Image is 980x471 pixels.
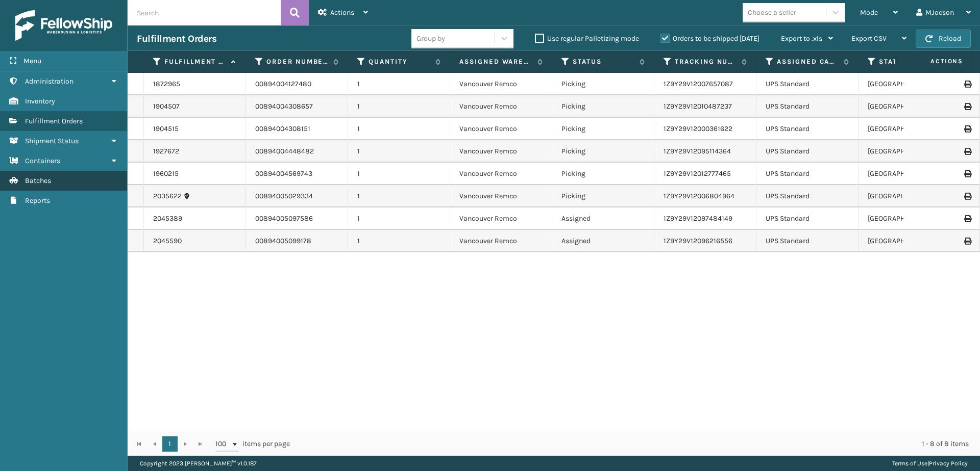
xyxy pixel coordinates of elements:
td: 00894004308151 [246,118,348,140]
td: Picking [552,73,654,95]
a: 1Z9Y29V12000361622 [664,124,732,133]
td: 1 [348,207,450,230]
td: Vancouver Remco [450,73,552,95]
td: Vancouver Remco [450,207,552,230]
a: 1960215 [153,169,179,179]
td: 1 [348,95,450,118]
label: Status [573,57,634,66]
a: Terms of Use [892,460,927,467]
span: Fulfillment Orders [25,117,83,125]
span: Actions [898,53,969,70]
a: 1Z9Y29V12010487237 [664,102,732,111]
td: UPS Standard [756,163,859,185]
a: 1 [162,436,178,452]
label: Assigned Carrier Service [777,57,839,66]
td: 00894005099178 [246,230,348,252]
span: 100 [215,439,231,449]
label: Use regular Palletizing mode [535,34,639,43]
span: Actions [330,8,354,17]
span: Mode [860,8,878,17]
span: Export CSV [851,34,887,43]
td: Vancouver Remco [450,140,552,163]
a: 1872965 [153,79,180,89]
i: Print Label [964,193,970,200]
a: 1927672 [153,146,179,156]
td: Picking [552,140,654,163]
td: 00894004448482 [246,140,348,163]
td: Vancouver Remco [450,118,552,140]
i: Print Label [964,81,970,88]
span: Containers [25,156,60,165]
td: [GEOGRAPHIC_DATA] [859,95,961,118]
h3: Fulfillment Orders [137,33,216,45]
a: Privacy Policy [929,460,968,467]
td: UPS Standard [756,207,859,230]
td: UPS Standard [756,185,859,207]
td: 00894004308657 [246,95,348,118]
td: Vancouver Remco [450,95,552,118]
p: Copyright 2023 [PERSON_NAME]™ v 1.0.187 [140,456,257,471]
td: Picking [552,118,654,140]
td: [GEOGRAPHIC_DATA] [859,207,961,230]
label: Fulfillment Order Id [164,57,226,66]
span: Menu [23,57,41,65]
td: 1 [348,185,450,207]
td: UPS Standard [756,118,859,140]
td: [GEOGRAPHIC_DATA] [859,73,961,95]
td: Vancouver Remco [450,163,552,185]
a: 1Z9Y29V12095114364 [664,147,731,155]
div: | [892,456,968,471]
td: 00894005097586 [246,207,348,230]
td: Vancouver Remco [450,230,552,252]
div: Choose a seller [748,7,796,18]
td: 00894004127480 [246,73,348,95]
a: 2045389 [153,214,182,224]
label: State [879,57,941,66]
i: Print Label [964,103,970,110]
td: UPS Standard [756,95,859,118]
label: Orders to be shipped [DATE] [660,34,759,43]
span: Inventory [25,97,55,106]
td: 00894004569743 [246,163,348,185]
td: [GEOGRAPHIC_DATA] [859,230,961,252]
td: [GEOGRAPHIC_DATA] [859,118,961,140]
td: Picking [552,163,654,185]
i: Print Label [964,148,970,155]
a: 1Z9Y29V12007657087 [664,80,733,88]
label: Tracking Number [675,57,737,66]
a: 1Z9Y29V12012777465 [664,169,731,178]
button: Reload [916,30,971,48]
div: Group by [416,33,445,44]
td: UPS Standard [756,73,859,95]
a: 1904507 [153,101,180,112]
a: 1Z9Y29V12006804964 [664,192,734,200]
span: Reports [25,196,50,205]
td: [GEOGRAPHIC_DATA] [859,140,961,163]
td: Assigned [552,207,654,230]
label: Order Number [266,57,328,66]
td: 00894005029334 [246,185,348,207]
a: 1Z9Y29V12096216556 [664,237,732,245]
span: items per page [215,436,290,452]
label: Quantity [369,57,430,66]
i: Print Label [964,238,970,245]
div: 1 - 8 of 8 items [304,439,969,449]
td: Picking [552,185,654,207]
td: [GEOGRAPHIC_DATA] [859,163,961,185]
img: logo [15,10,112,41]
td: 1 [348,230,450,252]
i: Print Label [964,170,970,177]
td: [GEOGRAPHIC_DATA] [859,185,961,207]
span: Administration [25,77,73,86]
a: 1904515 [153,124,179,134]
label: Assigned Warehouse [459,57,532,66]
i: Print Label [964,215,970,222]
span: Export to .xls [781,34,822,43]
td: UPS Standard [756,140,859,163]
a: 1Z9Y29V12097484149 [664,214,732,223]
span: Shipment Status [25,137,79,145]
span: Batches [25,176,51,185]
a: 2045590 [153,236,182,246]
td: 1 [348,118,450,140]
td: 1 [348,163,450,185]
